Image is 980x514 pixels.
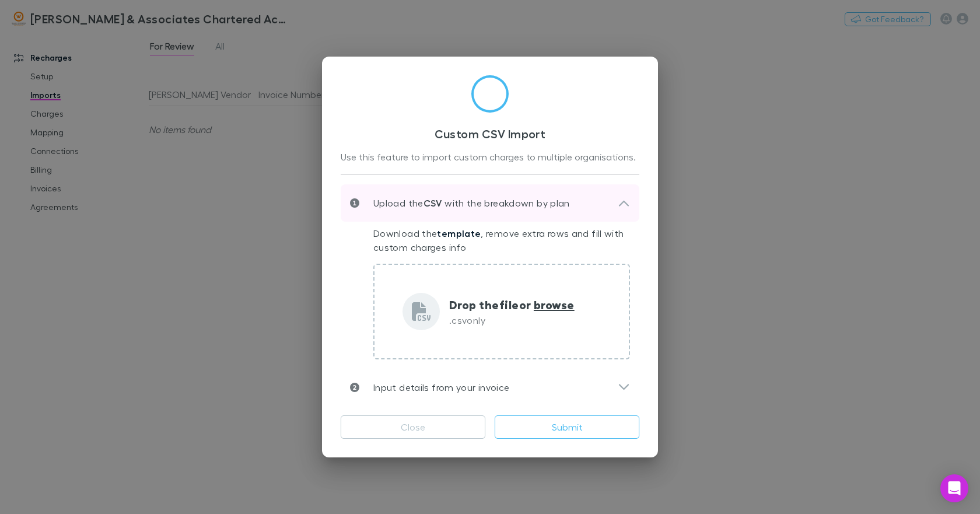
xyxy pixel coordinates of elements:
h3: Custom CSV Import [341,127,639,141]
p: Upload the with the breakdown by plan [359,196,570,210]
div: Upload theCSV with the breakdown by plan [341,184,639,222]
p: Drop the file or [449,296,575,313]
span: browse [534,297,575,312]
div: Open Intercom Messenger [940,474,968,502]
div: Input details from your invoice [341,369,639,406]
p: .csv only [449,313,575,327]
p: Input details from your invoice [359,380,509,394]
div: Use this feature to import custom charges to multiple organisations. [341,150,639,165]
p: Download the , remove extra rows and fill with custom charges info [373,226,630,254]
a: template [437,228,481,239]
strong: CSV [423,197,442,209]
button: Close [341,415,485,439]
button: Submit [495,415,639,439]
